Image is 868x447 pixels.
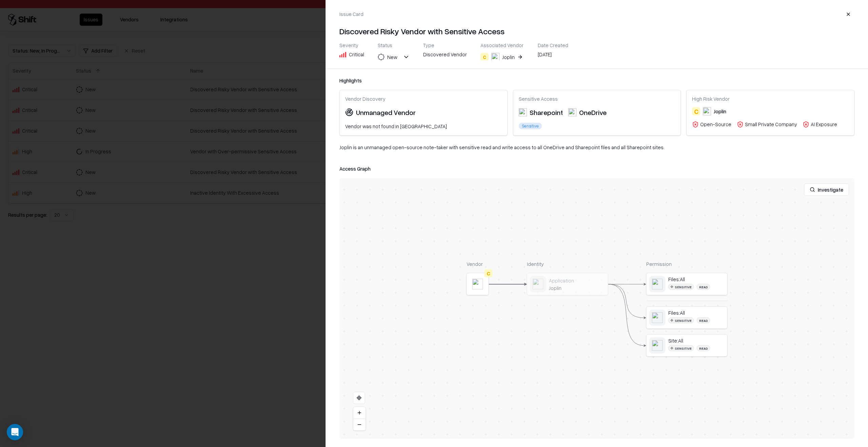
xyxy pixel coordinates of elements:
[519,123,542,129] div: Sensitive
[467,260,489,268] div: Vendor
[480,51,524,63] button: CJoplin
[519,96,675,102] div: Sensitive Access
[480,53,489,61] div: C
[491,53,499,61] img: Joplin
[423,51,467,60] div: Discovered Vendor
[378,42,410,48] div: Status
[703,107,711,115] img: Joplin
[485,269,493,277] div: C
[349,51,364,58] div: Critical
[668,284,694,290] div: Sensitive
[339,11,363,18] div: Issue Card
[339,26,854,37] h4: Discovered Risky Vendor with Sensitive Access
[527,260,608,268] div: Identity
[697,284,710,290] div: read
[345,96,502,102] div: Vendor Discovery
[423,42,467,48] div: Type
[480,42,524,48] div: Associated Vendor
[339,144,854,156] div: Joplin is an unmanaged open-source note-taker with sensitive read and write access to all OneDriv...
[519,107,563,117] div: Sharepoint
[668,337,725,344] div: Site:All
[549,285,605,291] div: Joplin
[568,107,607,117] div: OneDrive
[502,54,515,61] div: Joplin
[811,121,837,128] div: AI Exposure
[387,54,397,61] div: New
[345,123,502,130] div: Vendor was not found in [GEOGRAPHIC_DATA]
[668,310,725,316] div: Files:All
[697,345,710,351] div: read
[568,108,576,116] img: OneDrive
[538,51,568,60] div: [DATE]
[668,317,694,324] div: Sensitive
[339,77,854,84] div: Highlights
[692,96,849,102] div: High Risk Vendor
[519,108,527,116] img: Sharepoint
[356,107,416,117] div: Unmanaged Vendor
[668,276,725,282] div: Files:All
[549,277,605,283] div: Application
[339,164,854,173] div: Access Graph
[538,42,568,48] div: Date Created
[745,121,797,128] div: Small Private Company
[668,345,694,351] div: Sensitive
[697,317,710,324] div: read
[692,107,700,115] div: C
[714,108,726,115] div: Joplin
[804,183,849,196] button: Investigate
[700,121,731,128] div: Open-Source
[339,42,364,48] div: Severity
[646,260,728,268] div: Permission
